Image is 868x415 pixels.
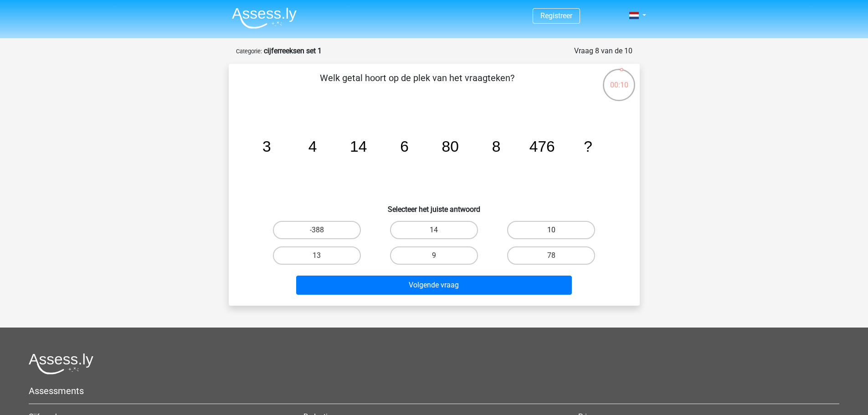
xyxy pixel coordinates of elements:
[602,68,636,91] div: 00:10
[29,353,93,374] img: Assessly logo
[507,246,595,265] label: 78
[273,246,361,265] label: 13
[29,385,839,396] h5: Assessments
[584,138,592,155] tspan: ?
[296,276,572,295] button: Volgende vraag
[273,221,361,239] label: -388
[492,138,500,155] tspan: 8
[442,138,458,155] tspan: 80
[264,46,322,55] strong: cijferreeksen set 1
[236,48,262,55] small: Categorie:
[243,198,625,214] h6: Selecteer het juiste antwoord
[400,138,409,155] tspan: 6
[308,138,317,155] tspan: 4
[529,138,555,155] tspan: 476
[390,246,478,265] label: 9
[390,221,478,239] label: 14
[262,138,271,155] tspan: 3
[507,221,595,239] label: 10
[350,138,367,155] tspan: 14
[540,11,572,20] a: Registreer
[243,71,591,98] p: Welk getal hoort op de plek van het vraagteken?
[574,46,632,56] div: Vraag 8 van de 10
[232,7,297,29] img: Assessly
